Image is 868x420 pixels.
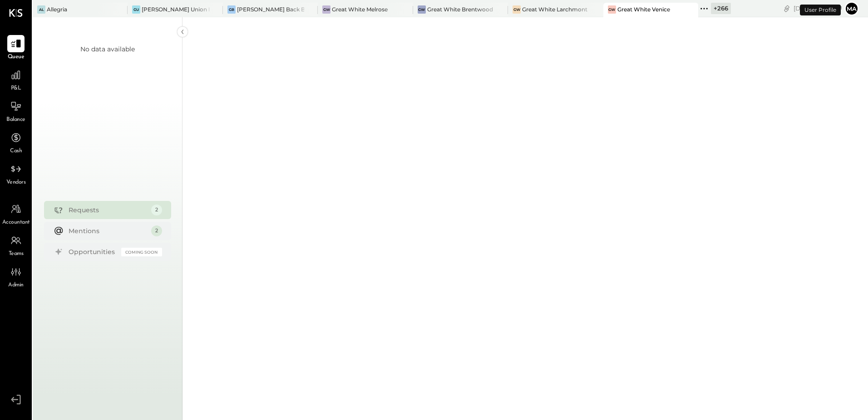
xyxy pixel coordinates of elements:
[37,5,45,14] div: Al
[142,5,209,13] div: [PERSON_NAME] Union Market
[794,4,842,13] div: [DATE]
[711,3,731,14] div: + 266
[8,53,25,61] span: Queue
[0,98,31,124] a: Balance
[0,232,31,258] a: Teams
[0,66,31,93] a: P&L
[227,5,236,14] div: GB
[0,129,31,155] a: Cash
[427,5,493,13] div: Great White Brentwood
[151,205,162,215] div: 2
[2,219,30,227] span: Accountant
[121,248,162,256] div: Coming Soon
[513,5,521,14] div: GW
[800,5,841,15] div: User Profile
[69,247,117,256] div: Opportunities
[9,250,24,258] span: Teams
[0,35,31,61] a: Queue
[80,45,135,54] div: No data available
[132,5,140,14] div: GU
[8,281,24,290] span: Admin
[617,5,670,13] div: Great White Venice
[418,5,426,14] div: GW
[608,5,616,14] div: GW
[6,116,25,124] span: Balance
[237,5,304,13] div: [PERSON_NAME] Back Bay
[10,147,22,155] span: Cash
[322,5,330,14] div: GW
[522,5,587,13] div: Great White Larchmont
[69,205,147,215] div: Requests
[844,1,859,16] button: Ma
[69,226,147,235] div: Mentions
[0,160,31,187] a: Vendors
[782,4,791,13] div: copy link
[6,179,26,187] span: Vendors
[0,263,31,290] a: Admin
[0,200,31,227] a: Accountant
[47,5,67,13] div: Allegria
[11,85,21,93] span: P&L
[151,225,162,236] div: 2
[332,5,388,13] div: Great White Melrose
